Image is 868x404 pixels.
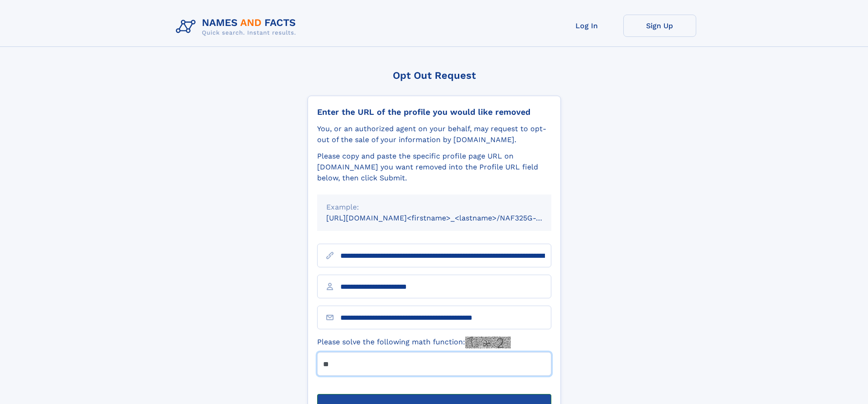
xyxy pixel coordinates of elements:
[317,151,551,184] div: Please copy and paste the specific profile page URL on [DOMAIN_NAME] you want removed into the Pr...
[317,123,551,145] div: You, or an authorized agent on your behalf, may request to opt-out of the sale of your informatio...
[317,107,551,117] div: Enter the URL of the profile you would like removed
[326,214,569,222] small: [URL][DOMAIN_NAME]<firstname>_<lastname>/NAF325G-xxxxxxxx
[317,337,511,348] label: Please solve the following math function:
[550,15,623,37] a: Log In
[172,15,303,39] img: Logo Names and Facts
[308,70,561,81] div: Opt Out Request
[623,15,696,37] a: Sign Up
[326,202,542,213] div: Example:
